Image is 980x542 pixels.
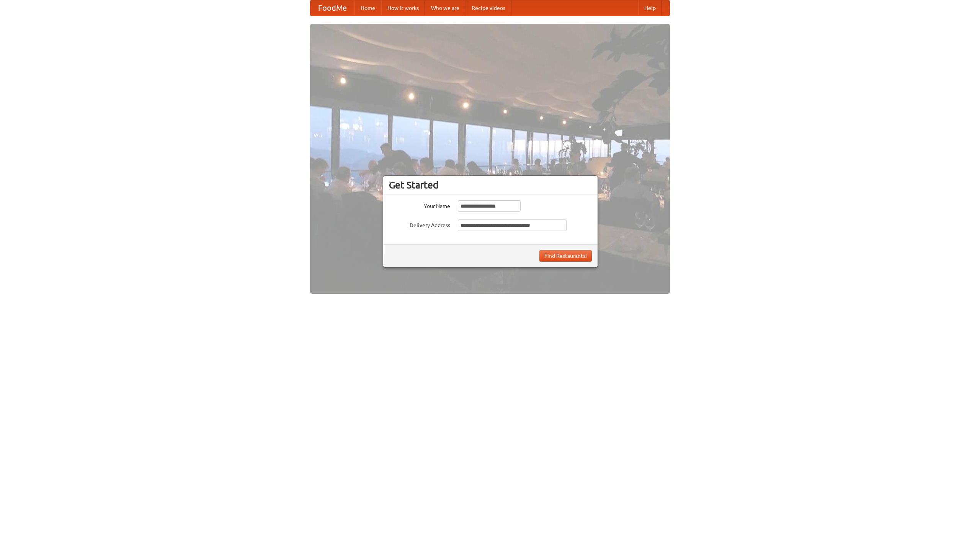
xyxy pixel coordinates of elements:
label: Delivery Address [389,219,450,229]
a: Help [638,0,662,16]
a: Home [354,0,381,16]
a: How it works [381,0,425,16]
label: Your Name [389,200,450,210]
h3: Get Started [389,179,592,191]
a: Recipe videos [465,0,511,16]
button: Find Restaurants! [539,250,592,262]
a: Who we are [425,0,465,16]
a: FoodMe [310,0,354,16]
